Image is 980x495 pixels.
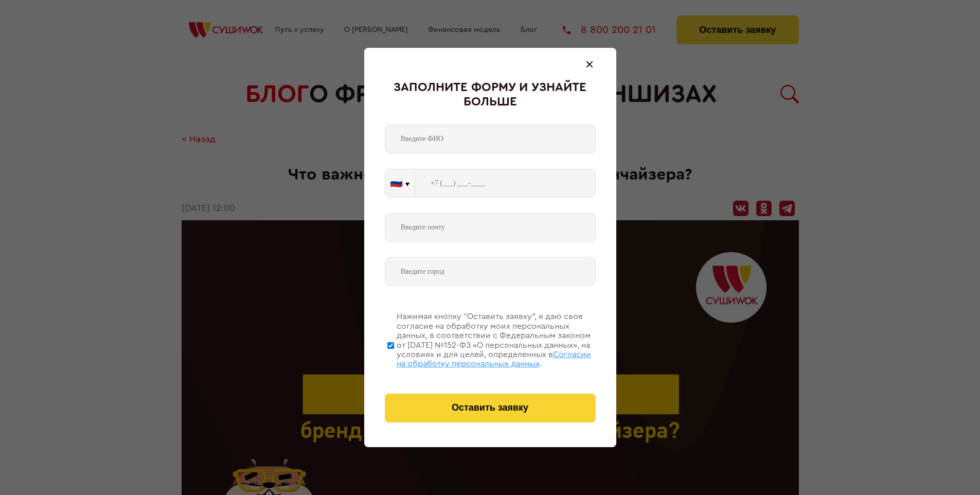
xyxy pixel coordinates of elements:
[385,213,596,242] input: Введите почту
[415,169,596,198] input: +7 (___) ___-____
[397,312,596,368] div: Нажимая кнопку “Оставить заявку”, я даю свое согласие на обработку моих персональных данных, в со...
[397,350,591,368] span: Согласии на обработку персональных данных
[385,125,596,153] input: Введите ФИО
[385,169,415,197] button: 🇷🇺
[385,394,596,422] button: Оставить заявку
[385,81,596,109] div: Заполните форму и узнайте больше
[385,257,596,286] input: Введите город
